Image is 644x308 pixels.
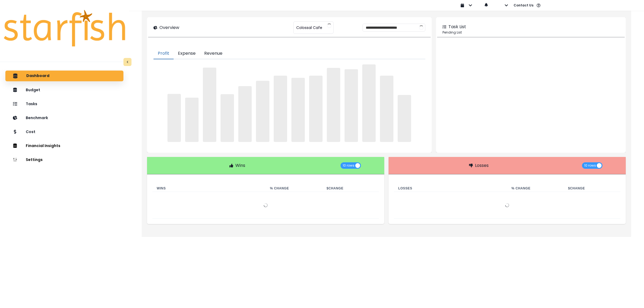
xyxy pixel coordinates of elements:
[26,130,35,134] p: Cost
[167,94,181,142] span: ‌
[5,154,123,165] button: Settings
[26,116,48,120] p: Benchmark
[256,81,269,142] span: ‌
[5,112,123,123] button: Benchmark
[394,185,507,192] th: Losses
[153,48,174,59] button: Profit
[152,185,266,192] th: Wins
[200,48,227,59] button: Revenue
[327,68,340,142] span: ‌
[380,76,393,142] span: ‌
[26,74,49,78] p: Dashboard
[291,78,305,142] span: ‌
[221,94,234,142] span: ‌
[174,48,200,59] button: Expense
[5,140,123,151] button: Financial Insights
[343,162,354,169] span: 10 rows
[507,185,564,192] th: % Change
[448,24,466,30] p: Task List
[5,126,123,137] button: Cost
[296,22,322,33] span: Colossal Cafe
[398,95,411,142] span: ‌
[185,98,199,142] span: ‌
[5,71,123,81] button: Dashboard
[309,76,323,142] span: ‌
[345,69,358,142] span: ‌
[203,68,216,142] span: ‌
[26,88,40,92] p: Budget
[5,85,123,95] button: Budget
[159,24,179,31] p: Overview
[584,162,596,169] span: 10 rows
[235,162,245,169] p: Wins
[266,185,322,192] th: % Change
[564,185,620,192] th: $ Change
[475,162,489,169] p: Losses
[26,102,37,106] p: Tasks
[322,185,379,192] th: $ Change
[442,30,619,35] p: Pending List
[362,64,376,142] span: ‌
[274,76,287,142] span: ‌
[5,98,123,109] button: Tasks
[238,86,252,142] span: ‌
